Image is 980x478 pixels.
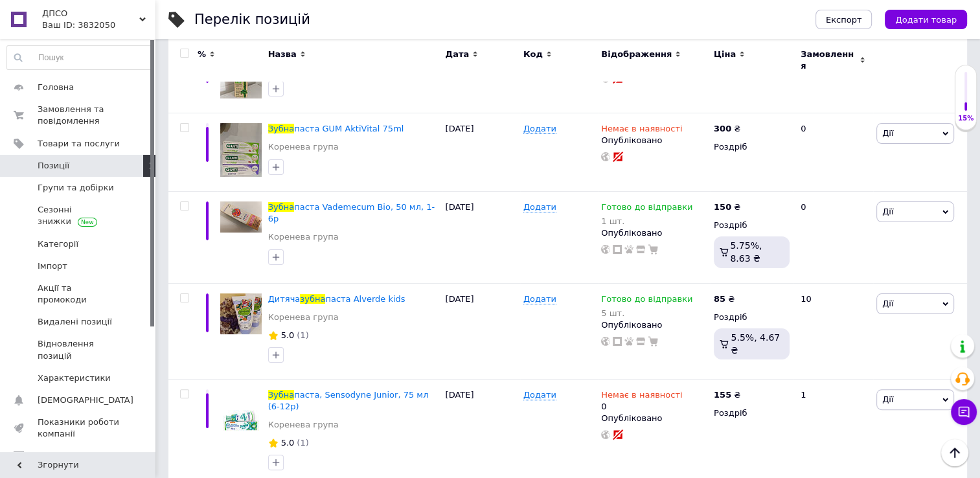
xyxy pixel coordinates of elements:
div: ₴ [714,123,740,135]
div: [DATE] [442,113,519,191]
span: % [198,49,206,60]
span: Відновлення позицій [38,338,120,361]
b: 85 [714,294,725,304]
img: Зубна паста, Sensodyne Junior, 75 мл (6-12р) [223,389,259,453]
div: Ваш ID: 3832050 [42,19,155,31]
div: Роздріб [714,220,790,231]
div: Роздріб [714,141,790,153]
span: Акції та промокоди [38,282,120,306]
a: Зубнапаста Vademecum Bio, 50 мл, 1-6р [268,202,435,223]
a: Зубнапаста, Sensodyne Junior, 75 мл (6-12р) [268,390,429,411]
span: Ціна [714,49,736,60]
button: Експорт [815,10,872,29]
span: Немає в наявності [601,390,682,404]
span: Зубна [268,390,295,400]
span: ДПСО [42,8,139,19]
div: 0 [793,113,873,191]
span: 5.75%, 8.63 ₴ [730,240,762,264]
div: Роздріб [714,312,790,323]
span: паста Vademecum Bio, 50 мл, 1-6р [268,202,435,223]
span: Дата [445,49,469,60]
div: 10 [793,283,873,379]
span: зубна [300,294,325,304]
span: (1) [297,330,308,340]
div: ₴ [714,389,740,401]
span: Групи та добірки [38,182,114,194]
span: Категорії [38,238,78,250]
span: Додати [523,202,556,212]
span: паста, Sensodyne Junior, 75 мл (6-12р) [268,390,429,411]
div: 15% [955,114,976,123]
span: Імпорт [38,260,67,272]
span: Додати [523,124,556,134]
span: Немає в наявності [601,124,682,137]
div: Опубліковано [601,319,707,331]
span: Додати [523,294,556,304]
span: паста Alverde kids [325,294,405,304]
span: Позиції [38,160,69,172]
button: Чат з покупцем [951,399,977,425]
span: Дії [882,299,893,308]
img: Зубна паста Vademecum Bio, 50мл, 1-6р [220,201,262,233]
span: Додати товар [895,15,957,25]
span: паста GUM AktiVital 75ml [294,124,404,133]
img: Дитяча зубна паста Alverde kids [220,293,262,335]
b: 155 [714,390,731,400]
div: 5 шт. [601,308,692,318]
span: Зубна [268,202,295,212]
img: Зубна паста GUM AktiVital 75ml [220,123,262,177]
span: Головна [38,82,74,93]
span: Замовлення [801,49,856,72]
span: Готово до відправки [601,294,692,308]
span: Дії [882,128,893,138]
span: Дії [882,394,893,404]
a: Зубнапаста GUM AktiVital 75ml [268,124,404,133]
div: Опубліковано [601,413,707,424]
span: Експорт [826,15,862,25]
b: 300 [714,124,731,133]
span: Замовлення та повідомлення [38,104,120,127]
span: Готово до відправки [601,202,692,216]
span: Дії [882,207,893,216]
span: Відгуки [38,451,71,462]
a: Коренева група [268,231,339,243]
span: (1) [297,438,308,448]
span: Сезонні знижки [38,204,120,227]
span: Додати [523,390,556,400]
span: [DEMOGRAPHIC_DATA] [38,394,133,406]
button: Наверх [941,439,968,466]
div: ₴ [714,201,740,213]
a: Коренева група [268,312,339,323]
span: Характеристики [38,372,111,384]
div: 0 [793,191,873,283]
div: Опубліковано [601,135,707,146]
div: Перелік позицій [194,13,310,27]
span: 5.0 [281,330,295,340]
div: ₴ [714,293,735,305]
a: Дитячазубнапаста Alverde kids [268,294,405,304]
span: Відображення [601,49,672,60]
span: Зубна [268,124,295,133]
span: Товари та послуги [38,138,120,150]
div: 0 [601,389,682,413]
span: Показники роботи компанії [38,416,120,440]
span: Назва [268,49,297,60]
div: [DATE] [442,191,519,283]
input: Пошук [7,46,152,69]
a: Коренева група [268,419,339,431]
span: Код [523,49,543,60]
div: 1 шт. [601,216,692,226]
span: 5.0 [281,438,295,448]
div: [DATE] [442,283,519,379]
span: 5.5%, 4.67 ₴ [731,332,780,356]
span: Видалені позиції [38,316,112,328]
b: 150 [714,202,731,212]
a: Коренева група [268,141,339,153]
span: Дитяча [268,294,301,304]
div: Опубліковано [601,227,707,239]
button: Додати товар [885,10,967,29]
div: Роздріб [714,407,790,419]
